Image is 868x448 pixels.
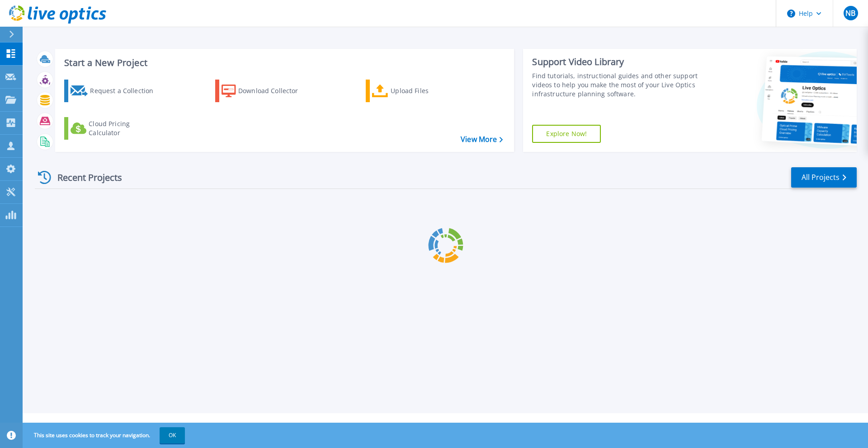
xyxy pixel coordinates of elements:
[35,166,134,189] div: Recent Projects
[532,56,702,68] div: Support Video Library
[461,135,503,144] a: View More
[391,82,463,100] div: Upload Files
[25,427,185,443] span: This site uses cookies to track your navigation.
[532,71,702,99] div: Find tutorials, instructional guides and other support videos to help you make the most of your L...
[64,80,165,102] a: Request a Collection
[89,119,161,137] div: Cloud Pricing Calculator
[64,58,503,68] h3: Start a New Project
[532,125,601,143] a: Explore Now!
[64,117,165,140] a: Cloud Pricing Calculator
[160,427,185,443] button: OK
[845,9,855,17] span: NB
[215,80,316,102] a: Download Collector
[238,82,311,100] div: Download Collector
[366,80,467,102] a: Upload Files
[90,82,162,100] div: Request a Collection
[791,167,857,188] a: All Projects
